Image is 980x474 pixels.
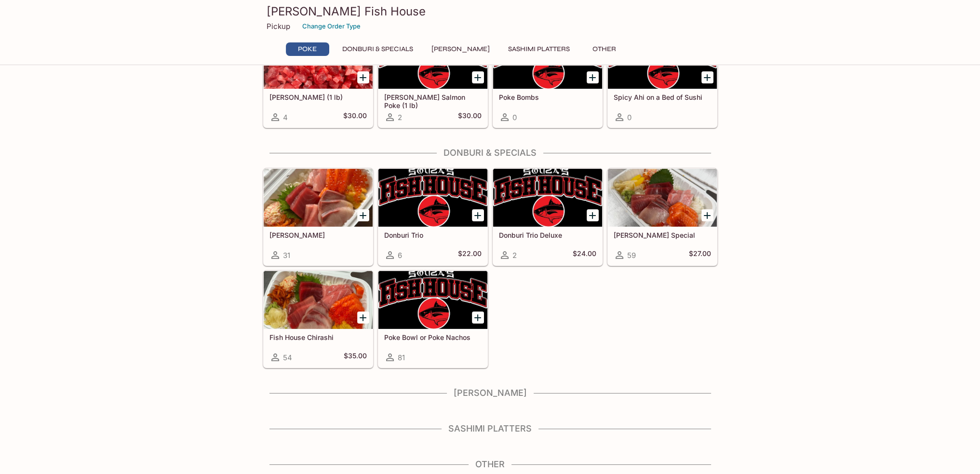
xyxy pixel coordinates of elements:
span: 31 [283,251,290,260]
h5: [PERSON_NAME] (1 lb) [269,93,367,101]
a: Donburi Trio Deluxe2$24.00 [493,168,603,266]
a: Poke Bowl or Poke Nachos81 [378,271,488,368]
button: Other [583,42,626,56]
a: [PERSON_NAME]31 [263,168,373,266]
button: [PERSON_NAME] [426,42,495,56]
button: Add Poke Bowl or Poke Nachos [472,311,484,324]
button: Add Donburi Trio [472,209,484,221]
div: Sashimi Donburis [264,169,373,227]
h5: Spicy Ahi on a Bed of Sushi [614,93,711,101]
div: Poke Bowl or Poke Nachos [378,271,487,329]
button: Poke [286,42,329,56]
h5: Donburi Trio Deluxe [499,231,596,239]
h5: Fish House Chirashi [269,333,367,341]
h4: [PERSON_NAME] [263,388,718,398]
span: 2 [512,251,517,260]
span: 54 [283,353,292,362]
a: Fish House Chirashi54$35.00 [263,271,373,368]
h5: $30.00 [458,111,482,123]
h5: $30.00 [343,111,367,123]
button: Change Order Type [298,19,365,34]
h5: $27.00 [689,249,711,261]
div: Spicy Ahi on a Bed of Sushi [608,31,717,89]
div: Souza Special [608,169,717,227]
a: Poke Bombs0 [493,30,603,128]
span: 0 [627,113,631,122]
button: Add Fish House Chirashi [357,311,369,324]
div: Ora King Salmon Poke (1 lb) [378,31,487,89]
h5: Poke Bombs [499,93,596,101]
button: Add Donburi Trio Deluxe [587,209,599,221]
a: Donburi Trio6$22.00 [378,168,488,266]
span: 0 [512,113,517,122]
span: 81 [398,353,405,362]
button: Sashimi Platters [503,42,575,56]
button: Add Ahi Poke (1 lb) [357,71,369,83]
h5: $24.00 [573,249,596,261]
div: Donburi Trio [378,169,487,227]
h4: Sashimi Platters [263,423,718,434]
div: Poke Bombs [493,31,602,89]
h3: [PERSON_NAME] Fish House [267,4,714,19]
span: 4 [283,113,288,122]
p: Pickup [267,22,290,31]
h5: [PERSON_NAME] [269,231,367,239]
div: Donburi Trio Deluxe [493,169,602,227]
a: [PERSON_NAME] (1 lb)4$30.00 [263,30,373,128]
button: Add Sashimi Donburis [357,209,369,221]
button: Add Spicy Ahi on a Bed of Sushi [701,71,713,83]
a: [PERSON_NAME] Special59$27.00 [607,168,717,266]
span: 2 [398,113,402,122]
a: Spicy Ahi on a Bed of Sushi0 [607,30,717,128]
h4: Donburi & Specials [263,148,718,158]
h5: [PERSON_NAME] Salmon Poke (1 lb) [384,93,482,109]
h5: [PERSON_NAME] Special [614,231,711,239]
h5: Donburi Trio [384,231,482,239]
div: Ahi Poke (1 lb) [264,31,373,89]
button: Donburi & Specials [337,42,418,56]
h4: Other [263,459,718,470]
button: Add Poke Bombs [587,71,599,83]
a: [PERSON_NAME] Salmon Poke (1 lb)2$30.00 [378,30,488,128]
button: Add Ora King Salmon Poke (1 lb) [472,71,484,83]
h5: $35.00 [344,352,367,363]
div: Fish House Chirashi [264,271,373,329]
h5: $22.00 [458,249,482,261]
h5: Poke Bowl or Poke Nachos [384,333,482,341]
button: Add Souza Special [701,209,713,221]
span: 59 [627,251,636,260]
span: 6 [398,251,402,260]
